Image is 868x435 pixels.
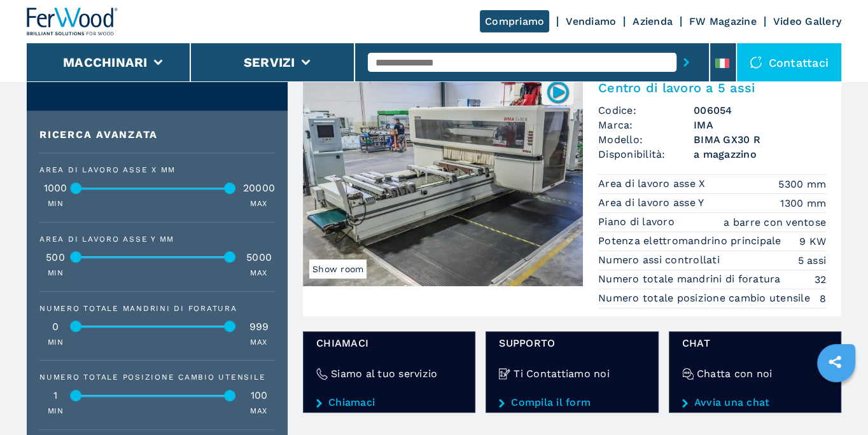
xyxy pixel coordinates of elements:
span: a magazzino [694,147,826,162]
button: Macchinari [63,55,148,70]
p: Area di lavoro asse X [598,177,709,191]
span: Show room [309,259,367,279]
p: MAX [250,406,267,417]
a: Chiamaci [316,397,462,408]
span: Chiamaci [316,336,462,350]
button: Servizi [244,55,295,70]
a: Azienda [633,15,673,27]
p: MIN [48,268,63,279]
p: MAX [250,198,267,209]
h4: Ti Contattiamo noi [514,366,610,381]
p: MAX [250,268,267,279]
div: Contattaci [737,43,842,81]
a: Avvia una chat [682,397,828,408]
a: FW Magazine [689,15,757,27]
p: Numero totale posizione cambio utensile [598,291,813,305]
button: submit-button [676,48,696,77]
img: Contattaci [750,56,762,69]
em: 5300 mm [778,177,826,191]
h3: BIMA GX30 R [694,132,826,147]
em: a barre con ventose [724,215,826,230]
p: MIN [48,198,63,209]
div: 0 [39,322,71,332]
a: Compila il form [499,397,645,408]
div: Numero totale posizione cambio utensile [39,373,275,381]
span: Disponibilità: [598,147,694,162]
p: MIN [48,337,63,348]
em: 9 KW [799,234,826,249]
img: Chatta con noi [682,368,694,380]
span: Marca: [598,118,694,132]
em: 1300 mm [780,196,826,211]
iframe: Chat [814,378,858,425]
div: 20000 [243,183,275,193]
div: 1 [39,390,71,401]
img: Ferwood [27,8,118,36]
p: MIN [48,406,63,417]
h2: Centro di lavoro a 5 assi [598,80,826,95]
img: Centro di lavoro a 5 assi IMA BIMA GX30 R [303,70,583,286]
div: Ricerca Avanzata [39,130,275,140]
div: 500 [39,252,71,263]
a: Compriamo [480,10,549,32]
div: 5000 [243,252,275,263]
p: Piano di lavoro [598,215,678,229]
div: Numero totale mandrini di foratura [39,305,275,312]
a: sharethis [819,346,851,378]
h4: Siamo al tuo servizio [331,366,437,381]
p: Potenza elettromandrino principale [598,234,785,248]
em: 5 assi [798,253,827,268]
p: Area di lavoro asse Y [598,196,708,210]
div: Area di lavoro asse X mm [39,166,275,174]
span: Supporto [499,336,645,350]
p: MAX [250,337,267,348]
p: Numero assi controllati [598,253,723,267]
img: Siamo al tuo servizio [316,368,328,380]
div: 1000 [39,183,71,193]
a: Centro di lavoro a 5 assi IMA BIMA GX30 RShow room006054Centro di lavoro a 5 assiCodice:006054Mar... [303,70,841,316]
em: 32 [815,272,827,287]
span: Modello: [598,132,694,147]
img: Ti Contattiamo noi [499,368,510,380]
div: 100 [243,390,275,401]
em: 8 [820,291,826,306]
img: 006054 [545,79,570,104]
span: chat [682,336,828,350]
a: Vendiamo [566,15,616,27]
div: 999 [243,322,275,332]
h3: IMA [694,118,826,132]
h4: Chatta con noi [697,366,773,381]
p: Numero totale mandrini di foratura [598,272,784,286]
span: Codice: [598,103,694,118]
div: Area di lavoro asse Y mm [39,235,275,243]
h3: 006054 [694,103,826,118]
a: Video Gallery [773,15,841,27]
